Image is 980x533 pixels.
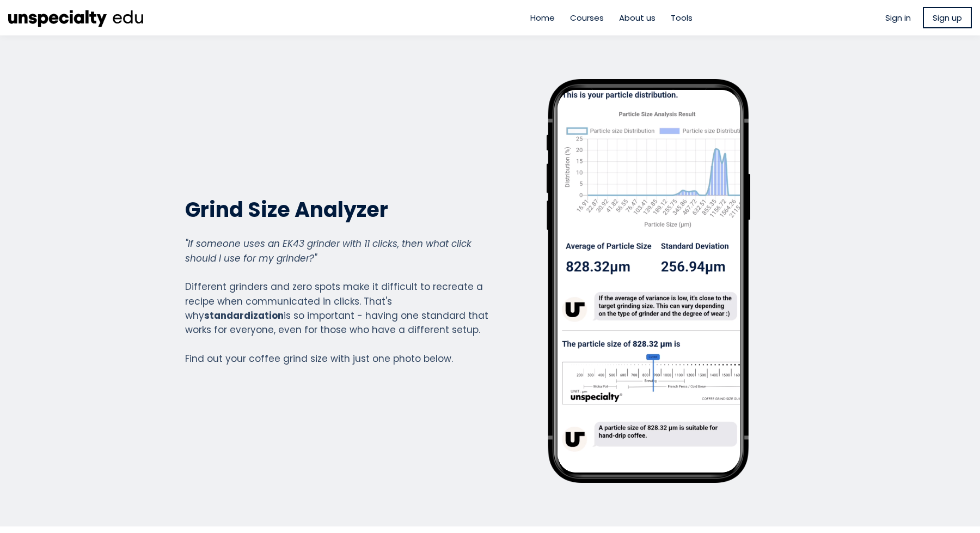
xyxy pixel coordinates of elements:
[923,7,972,28] a: Sign up
[530,11,555,24] a: Home
[885,11,911,24] a: Sign in
[619,11,656,24] a: About us
[204,309,284,322] strong: standardization
[933,11,962,24] span: Sign up
[185,196,489,223] h2: Grind Size Analyzer
[8,5,144,30] img: ec8cb47d53a36d742fcbd71bcb90b6e6.png
[570,11,604,24] a: Courses
[185,237,471,264] em: "If someone uses an EK43 grinder with 11 clicks, then what click should I use for my grinder?"
[671,11,693,24] a: Tools
[185,237,489,366] div: Different grinders and zero spots make it difficult to recreate a recipe when communicated in cli...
